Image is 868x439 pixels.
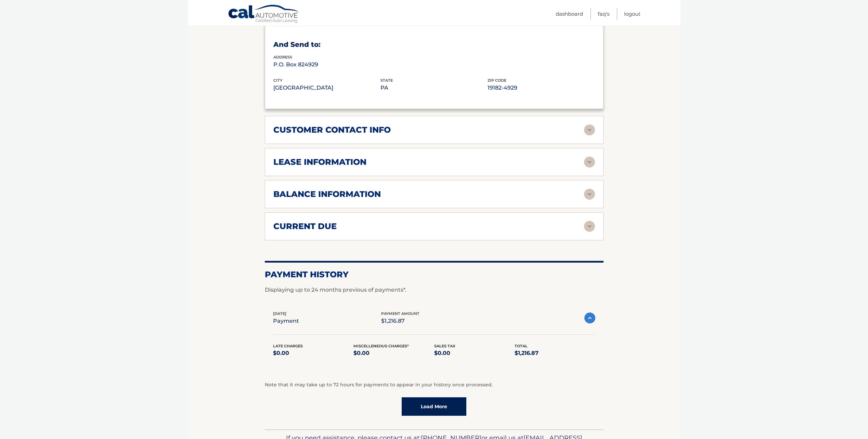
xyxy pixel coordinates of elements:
[584,312,595,323] img: accordion-active.svg
[556,8,583,19] a: Dashboard
[265,269,604,280] h2: Payment History
[273,221,337,231] h2: current due
[434,348,515,358] p: $0.00
[273,40,595,49] h3: And Send to:
[265,381,604,389] p: Note that it may take up to 72 hours for payments to appear in your history once processed.
[228,4,300,24] a: Cal Automotive
[273,344,303,348] span: Late Charges
[273,311,286,316] span: [DATE]
[273,316,299,326] p: payment
[434,344,455,348] span: Sales Tax
[381,311,419,316] span: payment amount
[353,348,434,358] p: $0.00
[273,189,381,199] h2: balance information
[488,83,595,93] p: 19182-4929
[402,397,466,416] a: Load More
[515,344,528,348] span: Total
[584,189,595,200] img: accordion-rest.svg
[380,83,488,93] p: PA
[273,125,391,135] h2: customer contact info
[584,221,595,232] img: accordion-rest.svg
[381,316,419,326] p: $1,216.87
[273,157,366,167] h2: lease information
[353,344,409,348] span: Miscelleneous Charges*
[584,124,595,135] img: accordion-rest.svg
[624,8,640,19] a: Logout
[273,60,380,69] p: P.O. Box 824929
[515,348,595,358] p: $1,216.87
[598,8,609,19] a: FAQ's
[273,83,380,93] p: [GEOGRAPHIC_DATA]
[488,78,506,83] span: zip code
[273,78,282,83] span: city
[380,78,393,83] span: state
[273,348,354,358] p: $0.00
[265,286,604,294] p: Displaying up to 24 months previous of payments*.
[273,55,292,59] span: address
[584,157,595,168] img: accordion-rest.svg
